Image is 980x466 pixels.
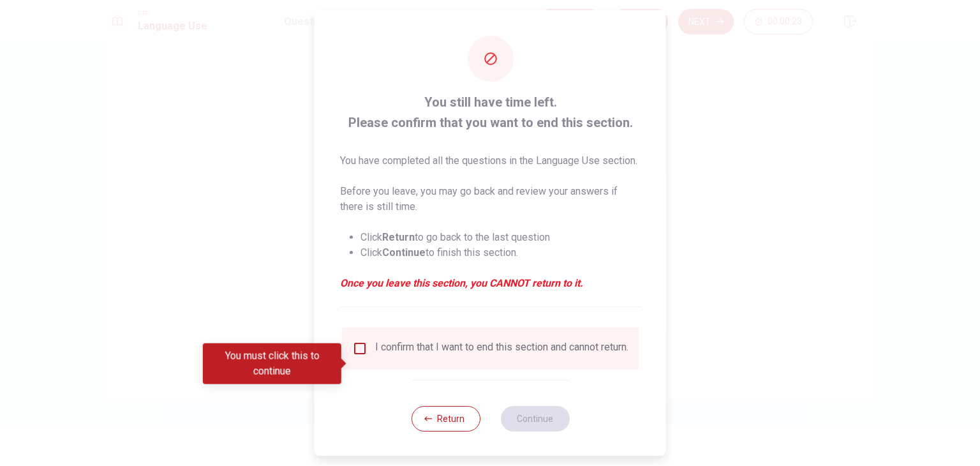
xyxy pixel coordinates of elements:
strong: Continue [382,246,426,259]
p: You have completed all the questions in the Language Use section. [340,153,641,169]
span: You must click this to continue [352,341,367,356]
button: Continue [500,406,569,432]
div: You must click this to continue [203,343,341,384]
span: You still have time left. Please confirm that you want to end this section. [340,92,641,133]
strong: Return [382,231,415,243]
li: Click to go back to the last question [360,230,641,245]
li: Click to finish this section. [360,245,641,260]
div: I confirm that I want to end this section and cannot return. [375,341,628,356]
button: Return [411,406,480,432]
p: Before you leave, you may go back and review your answers if there is still time. [340,184,641,214]
em: Once you leave this section, you CANNOT return to it. [340,276,641,291]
